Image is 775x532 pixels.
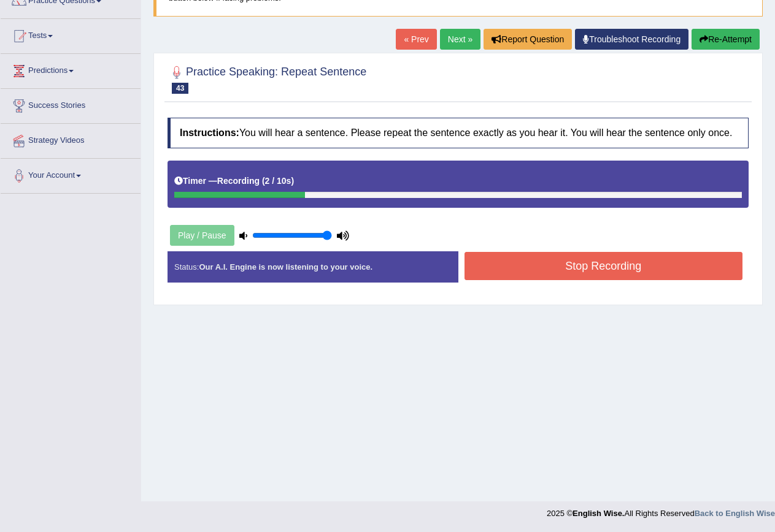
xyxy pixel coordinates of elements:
strong: Our A.I. Engine is now listening to your voice. [199,262,372,272]
a: Strategy Videos [1,124,141,154]
div: Status: [168,251,458,283]
b: ( [262,176,265,186]
button: Report Question [484,29,572,50]
div: 2025 © All Rights Reserved [547,501,775,519]
a: Predictions [1,54,141,85]
b: Instructions: [180,127,239,138]
b: ) [291,176,294,186]
b: 2 / 10s [265,176,291,186]
a: Troubleshoot Recording [575,29,688,50]
button: Re-Attempt [692,29,760,50]
a: Your Account [1,159,141,189]
a: Success Stories [1,89,141,120]
span: 43 [172,83,188,94]
a: « Prev [396,29,436,50]
a: Back to English Wise [695,509,775,518]
a: Tests [1,19,141,50]
a: Next » [440,29,480,50]
b: Recording [217,176,260,186]
h2: Practice Speaking: Repeat Sentence [168,63,366,94]
h5: Timer — [174,177,294,186]
button: Stop Recording [465,252,743,280]
h4: You will hear a sentence. Please repeat the sentence exactly as you hear it. You will hear the se... [168,118,749,148]
strong: English Wise. [573,509,624,518]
